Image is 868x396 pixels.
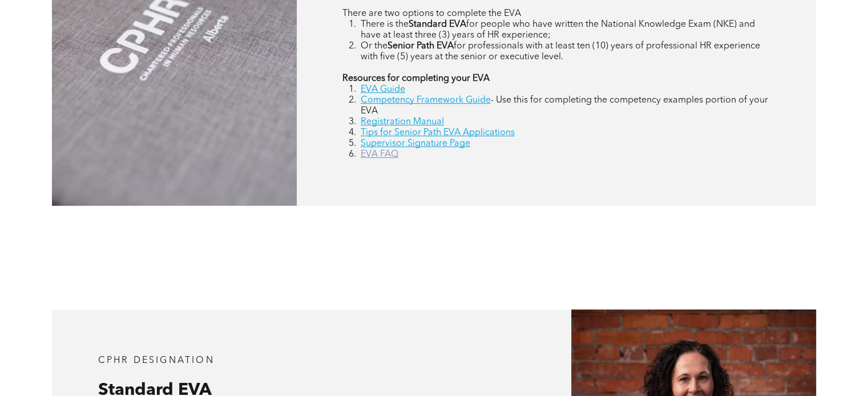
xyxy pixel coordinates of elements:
[361,85,405,94] a: EVA Guide
[361,20,755,40] span: for people who have written the National Knowledge Exam (NKE) and have at least three (3) years o...
[409,20,466,29] strong: Standard EVA
[98,356,215,365] span: CPHR DESIGNATION
[361,150,398,159] a: EVA FAQ
[361,42,760,62] span: for professionals with at least ten (10) years of professional HR experience with five (5) years ...
[342,9,521,18] span: There are two options to complete the EVA
[361,117,444,126] a: Registration Manual
[342,74,490,83] strong: Resources for completing your EVA
[387,42,454,51] strong: Senior Path EVA
[361,20,409,29] span: There is the
[361,139,470,148] a: Supervisor Signature Page
[361,96,491,105] a: Competency Framework Guide
[361,128,515,137] a: Tips for Senior Path EVA Applications
[361,42,387,51] span: Or the
[361,96,768,116] span: - Use this for completing the competency examples portion of your EVA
